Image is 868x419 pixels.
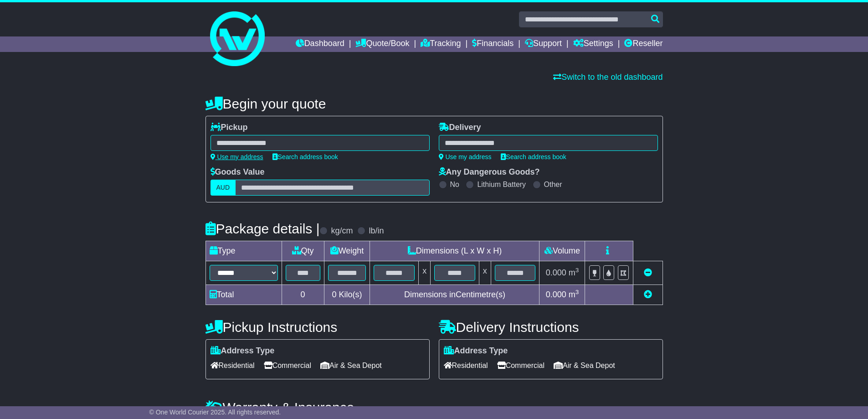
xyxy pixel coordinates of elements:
[211,167,265,177] label: Goods Value
[497,358,544,372] span: Commercial
[205,400,663,415] h4: Warranty & Insurance
[569,290,579,299] span: m
[644,290,652,299] a: Add new item
[546,290,566,299] span: 0.000
[553,72,663,82] a: Switch to the old dashboard
[324,241,370,261] td: Weight
[205,96,663,111] h4: Begin your quote
[205,221,320,236] h4: Package details |
[205,320,430,335] h4: Pickup Instructions
[554,358,615,372] span: Air & Sea Depot
[370,285,539,305] td: Dimensions in Centimetre(s)
[205,241,282,261] td: Type
[439,320,663,335] h4: Delivery Instructions
[370,241,539,261] td: Dimensions (L x W x H)
[272,153,338,160] a: Search address book
[149,409,281,416] span: © One World Courier 2025. All rights reserved.
[264,358,311,372] span: Commercial
[539,241,585,261] td: Volume
[211,346,275,356] label: Address Type
[421,36,461,52] a: Tracking
[211,153,263,160] a: Use my address
[644,268,652,277] a: Remove this item
[525,36,562,52] a: Support
[444,358,488,372] span: Residential
[624,36,663,52] a: Reseller
[573,36,613,52] a: Settings
[211,180,236,196] label: AUD
[444,346,508,356] label: Address Type
[450,180,459,189] label: No
[324,285,370,305] td: Kilo(s)
[282,241,324,261] td: Qty
[320,358,382,372] span: Air & Sea Depot
[419,261,431,285] td: x
[282,285,324,305] td: 0
[331,226,353,236] label: kg/cm
[205,285,282,305] td: Total
[369,226,384,236] label: lb/in
[355,36,409,52] a: Quote/Book
[439,123,481,133] label: Delivery
[479,261,491,285] td: x
[439,153,492,160] a: Use my address
[211,123,248,133] label: Pickup
[477,180,526,189] label: Lithium Battery
[296,36,344,52] a: Dashboard
[439,167,540,177] label: Any Dangerous Goods?
[575,267,579,274] sup: 3
[569,268,579,277] span: m
[501,153,566,160] a: Search address book
[546,268,566,277] span: 0.000
[544,180,562,189] label: Other
[332,290,336,299] span: 0
[211,358,255,372] span: Residential
[472,36,514,52] a: Financials
[575,289,579,295] sup: 3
